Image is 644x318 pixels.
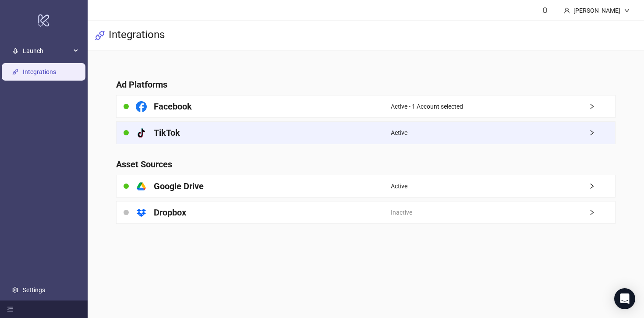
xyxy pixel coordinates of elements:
[23,68,56,75] a: Integrations
[116,121,616,144] a: TikTokActiveright
[624,7,630,14] span: down
[154,100,192,113] h4: Facebook
[589,183,615,189] span: right
[570,6,624,15] div: [PERSON_NAME]
[391,208,412,217] span: Inactive
[589,130,615,136] span: right
[116,78,616,91] h4: Ad Platforms
[391,181,407,191] span: Active
[7,306,13,312] span: menu-fold
[154,127,180,139] h4: TikTok
[391,128,407,138] span: Active
[391,102,463,111] span: Active - 1 Account selected
[614,288,635,309] div: Open Intercom Messenger
[23,286,45,293] a: Settings
[589,103,615,110] span: right
[116,201,616,224] a: DropboxInactiveright
[116,158,616,170] h4: Asset Sources
[23,42,71,60] span: Launch
[116,95,616,118] a: FacebookActive - 1 Account selectedright
[116,175,616,198] a: Google DriveActiveright
[589,209,615,216] span: right
[564,7,570,14] span: user
[154,206,186,219] h4: Dropbox
[109,28,165,43] h3: Integrations
[12,48,18,54] span: rocket
[542,7,548,13] span: bell
[154,180,204,192] h4: Google Drive
[95,30,105,41] span: api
